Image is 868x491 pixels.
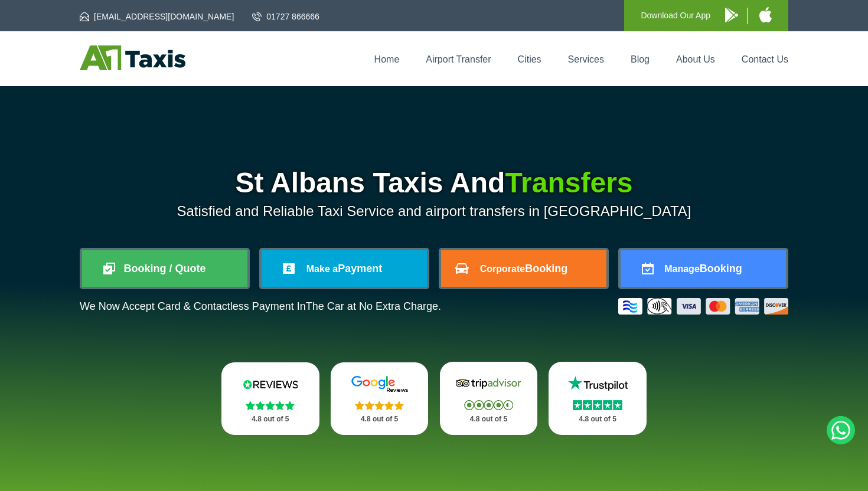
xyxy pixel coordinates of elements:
[562,412,634,427] p: 4.8 out of 5
[80,45,185,70] img: A1 Taxis St Albans LTD
[464,400,513,410] img: Stars
[344,375,415,393] img: Google
[252,11,319,22] a: 01727 866666
[235,375,306,393] img: Reviews.io
[306,300,441,312] span: The Car at No Extra Charge.
[453,375,524,392] img: Tripadvisor
[306,264,338,274] span: Make a
[759,7,772,22] img: A1 Taxis iPhone App
[621,250,786,287] a: ManageBooking
[80,169,788,197] h1: St Albans Taxis And
[331,362,429,435] a: Google Stars 4.8 out of 5
[742,54,788,64] a: Contact Us
[441,250,606,287] a: CorporateBooking
[641,8,710,23] p: Download Our App
[440,362,538,435] a: Tripadvisor Stars 4.8 out of 5
[505,167,632,198] span: Transfers
[234,412,306,427] p: 4.8 out of 5
[618,298,788,315] img: Credit And Debit Cards
[664,264,700,274] span: Manage
[562,375,633,392] img: Trustpilot
[374,54,400,64] a: Home
[631,54,650,64] a: Blog
[573,400,622,410] img: Stars
[426,54,491,64] a: Airport Transfer
[344,412,416,427] p: 4.8 out of 5
[355,401,404,410] img: Stars
[80,203,788,220] p: Satisfied and Reliable Taxi Service and airport transfers in [GEOGRAPHIC_DATA]
[80,11,234,22] a: [EMAIL_ADDRESS][DOMAIN_NAME]
[262,250,427,287] a: Make aPayment
[246,401,295,410] img: Stars
[453,412,525,427] p: 4.8 out of 5
[82,250,247,287] a: Booking / Quote
[549,362,647,435] a: Trustpilot Stars 4.8 out of 5
[480,264,525,274] span: Corporate
[676,54,715,64] a: About Us
[518,54,541,64] a: Cities
[725,8,738,22] img: A1 Taxis Android App
[80,300,441,313] p: We Now Accept Card & Contactless Payment In
[221,362,319,435] a: Reviews.io Stars 4.8 out of 5
[568,54,604,64] a: Services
